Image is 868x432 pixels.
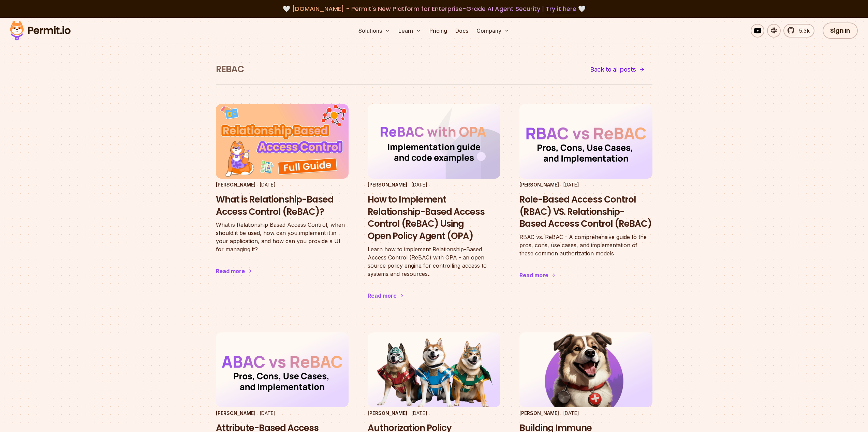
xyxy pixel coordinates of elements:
[368,194,500,242] h3: How to Implement Relationship-Based Access Control (ReBAC) Using Open Policy Agent (OPA)
[368,332,500,407] img: Authorization Policy Showdown: RBAC vs. ABAC vs. ReBAC
[519,271,548,279] div: Read more
[7,19,74,42] img: Permit logo
[368,410,407,417] p: [PERSON_NAME]
[563,410,579,416] time: [DATE]
[292,4,576,13] span: [DOMAIN_NAME] - Permit's New Platform for Enterprise-Grade AI Agent Security |
[216,104,349,289] a: What is Relationship-Based Access Control (ReBAC)?[PERSON_NAME][DATE]What is Relationship-Based A...
[546,4,576,13] a: Try it here
[368,245,500,278] p: Learn how to implement Relationship-Based Access Control (ReBAC) with OPA - an open source policy...
[216,63,244,76] h1: ReBAC
[368,104,500,179] img: How to Implement Relationship-Based Access Control (ReBAC) Using Open Policy Agent (OPA)
[474,24,512,38] button: Company
[563,182,579,188] time: [DATE]
[216,221,349,253] p: What is Relationship Based Access Control, when should it be used, how can you implement it in yo...
[519,410,559,417] p: [PERSON_NAME]
[453,24,471,38] a: Docs
[216,104,349,179] img: What is Relationship-Based Access Control (ReBAC)?
[783,24,814,38] a: 5.3k
[583,61,652,78] a: Back to all posts
[590,65,636,74] span: Back to all posts
[260,182,276,188] time: [DATE]
[519,104,652,179] img: Role-Based Access Control (RBAC) VS. Relationship-Based Access Control (ReBAC)
[795,27,810,35] span: 5.3k
[368,181,407,188] p: [PERSON_NAME]
[216,267,245,275] div: Read more
[356,24,393,38] button: Solutions
[216,332,349,407] img: Attribute-Based Access Control (ABAC) VS. Relationship-Based Access Control (ReBAC)
[260,410,276,416] time: [DATE]
[519,104,652,293] a: Role-Based Access Control (RBAC) VS. Relationship-Based Access Control (ReBAC)[PERSON_NAME][DATE]...
[16,4,852,14] div: 🤍 🤍
[216,410,255,417] p: [PERSON_NAME]
[368,292,397,300] div: Read more
[411,410,427,416] time: [DATE]
[823,23,858,39] a: Sign In
[396,24,424,38] button: Learn
[519,194,652,230] h3: Role-Based Access Control (RBAC) VS. Relationship-Based Access Control (ReBAC)
[519,332,652,407] img: Building Immune Authorization: AppSec in Healthcare Apps
[427,24,450,38] a: Pricing
[216,194,349,218] h3: What is Relationship-Based Access Control (ReBAC)?
[519,233,652,257] p: RBAC vs. ReBAC - A comprehensive guide to the pros, cons, use cases, and implementation of these ...
[519,181,559,188] p: [PERSON_NAME]
[368,104,500,313] a: How to Implement Relationship-Based Access Control (ReBAC) Using Open Policy Agent (OPA)[PERSON_N...
[216,181,255,188] p: [PERSON_NAME]
[411,182,427,188] time: [DATE]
